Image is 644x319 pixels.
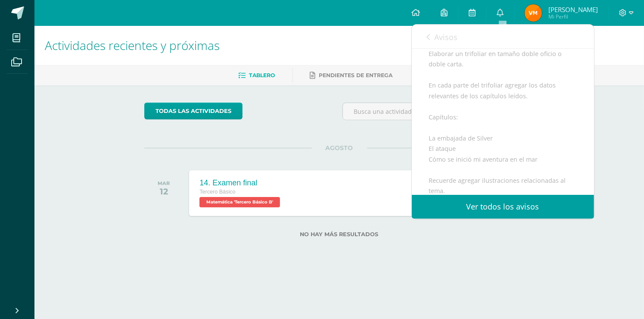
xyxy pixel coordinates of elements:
[239,69,275,82] a: Tablero
[144,103,243,119] a: todas las Actividades
[199,189,235,195] span: Tercero Básico
[158,186,170,197] div: 12
[412,195,594,219] a: Ver todos los avisos
[199,178,282,188] div: 14. Examen final
[319,72,393,78] span: Pendientes de entrega
[199,197,280,207] span: Matemática 'Tercero Básico B'
[312,144,367,152] span: AGOSTO
[525,4,542,22] img: 23a45db4e3e8fe665997088d6de0659d.png
[158,180,170,186] div: MAR
[310,69,393,82] a: Pendientes de entrega
[144,231,534,238] label: No hay más resultados
[343,103,534,120] input: Busca una actividad próxima aquí...
[548,5,598,14] span: [PERSON_NAME]
[548,13,598,20] span: Mi Perfil
[249,72,275,78] span: Tablero
[435,32,458,42] span: Avisos
[45,37,220,53] span: Actividades recientes y próximas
